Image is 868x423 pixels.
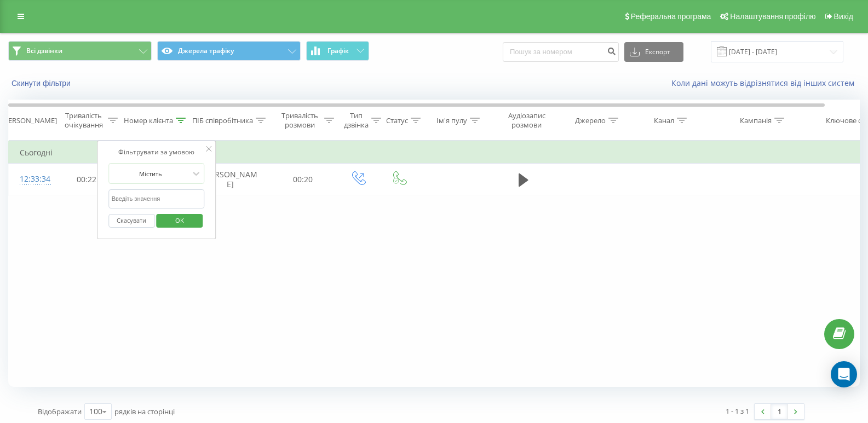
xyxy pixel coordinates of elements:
div: Джерело [575,116,606,125]
div: Канал [654,116,674,125]
span: Вихід [834,12,853,21]
span: OK [164,212,195,229]
button: OK [157,214,203,228]
td: [PERSON_NAME] [192,164,269,195]
span: Налаштування профілю [730,12,815,21]
button: Експорт [624,42,683,62]
button: Графік [306,41,369,61]
div: Ім'я пулу [436,116,467,125]
td: 00:20 [269,164,337,195]
div: Open Intercom Messenger [831,361,857,387]
div: ПІБ співробітника [192,116,253,125]
span: Всі дзвінки [26,47,62,55]
td: 00:22 [53,164,121,195]
div: [PERSON_NAME] [2,116,57,125]
div: 1 - 1 з 1 [726,405,749,416]
div: Тривалість розмови [278,111,321,130]
div: 12:33:34 [20,169,42,190]
div: Тривалість очікування [62,111,105,130]
button: Скинути фільтри [8,78,76,88]
div: Тип дзвінка [344,111,369,130]
a: Коли дані можуть відрізнятися вiд інших систем [671,78,860,88]
div: 100 [89,406,102,417]
a: 1 [771,404,787,419]
span: Відображати [38,407,82,416]
button: Джерела трафіку [157,41,301,61]
button: Всі дзвінки [8,41,152,61]
span: рядків на сторінці [114,407,175,416]
input: Введіть значення [108,189,205,208]
span: Графік [327,47,349,55]
div: Аудіозапис розмови [500,111,553,130]
div: Фільтрувати за умовою [108,147,205,158]
button: Скасувати [108,214,155,228]
div: Кампанія [740,116,772,125]
div: Статус [386,116,408,125]
span: Реферальна програма [631,12,711,21]
input: Пошук за номером [503,42,619,62]
div: Номер клієнта [124,116,173,125]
